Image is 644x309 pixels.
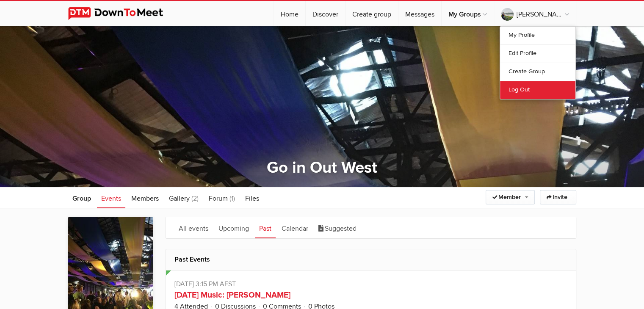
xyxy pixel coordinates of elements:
a: Events [97,187,125,208]
a: Members [127,187,163,208]
p: [DATE] 3:15 PM AEST [174,279,567,289]
span: Forum [209,194,228,203]
a: Invite [540,190,576,204]
a: Messages [398,1,441,26]
a: Log Out [500,81,575,99]
span: Gallery [169,194,190,203]
a: My Groups [442,1,494,26]
a: [PERSON_NAME] [494,1,576,26]
a: [DATE] Music: [PERSON_NAME] [174,290,290,300]
a: Forum (1) [205,187,239,208]
span: (2) [191,194,199,203]
span: (1) [229,194,235,203]
a: My Profile [500,27,575,44]
a: Create Group [500,63,575,81]
a: Suggested [314,217,361,238]
a: Calendar [277,217,312,238]
img: DownToMeet [68,7,176,20]
a: Go in Out West [267,158,377,177]
a: Discover [306,1,345,26]
a: All events [174,217,213,238]
a: Files [241,187,263,208]
span: Members [131,194,159,203]
a: Home [274,1,305,26]
span: Group [72,194,91,203]
h2: Past Events [174,249,567,270]
a: Upcoming [214,217,253,238]
a: Member [486,190,535,204]
a: Group [68,187,95,208]
a: Create group [345,1,398,26]
span: Files [245,194,259,203]
span: Events [101,194,121,203]
a: Gallery (2) [165,187,203,208]
a: Past [255,217,276,238]
a: Edit Profile [500,44,575,63]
